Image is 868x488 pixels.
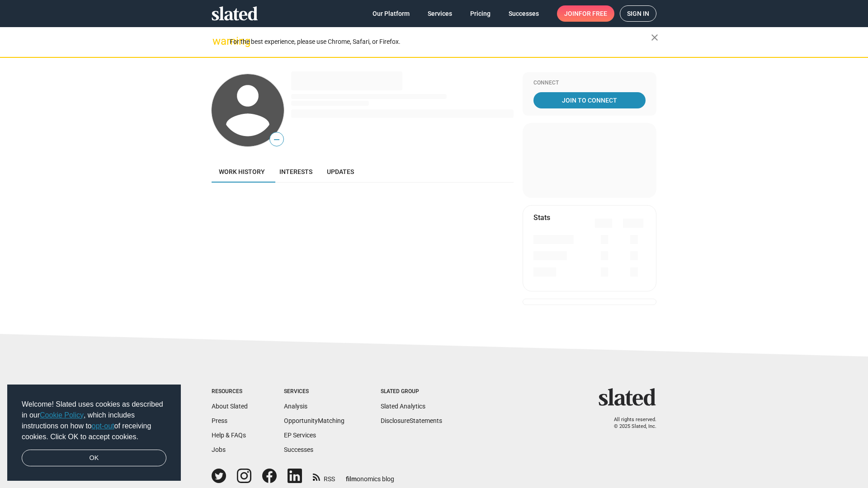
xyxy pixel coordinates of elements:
[381,417,442,424] a: DisclosureStatements
[381,388,442,395] div: Slated Group
[284,388,344,395] div: Services
[604,417,656,430] p: All rights reserved. © 2025 Slated, Inc.
[346,475,357,483] span: film
[564,5,607,22] span: Join
[219,168,265,175] span: Work history
[373,5,410,22] span: Our Platform
[470,5,491,22] span: Pricing
[533,92,646,108] a: Join To Connect
[212,432,246,439] a: Help & FAQs
[346,468,394,483] a: filmonomics blog
[92,422,114,430] a: opt-out
[327,168,354,175] span: Updates
[272,161,320,183] a: Interests
[279,168,312,175] span: Interests
[501,5,546,22] a: Successes
[620,5,656,22] a: Sign in
[22,450,166,467] a: dismiss cookie message
[284,417,344,424] a: OpportunityMatching
[428,5,452,22] span: Services
[313,469,335,483] a: RSS
[230,36,651,48] div: For the best experience, please use Chrome, Safari, or Firefox.
[284,403,307,410] a: Analysis
[627,6,649,21] span: Sign in
[365,5,417,22] a: Our Platform
[284,446,313,453] a: Successes
[212,36,223,47] mat-icon: warning
[535,92,644,108] span: Join To Connect
[212,388,248,395] div: Resources
[381,403,425,410] a: Slated Analytics
[649,32,660,43] mat-icon: close
[509,5,539,22] span: Successes
[40,411,84,419] a: Cookie Policy
[533,80,646,87] div: Connect
[212,417,227,424] a: Press
[7,385,181,481] div: cookieconsent
[284,432,316,439] a: EP Services
[320,161,361,183] a: Updates
[212,161,272,183] a: Work history
[212,446,226,453] a: Jobs
[557,5,614,22] a: Joinfor free
[22,399,166,442] span: Welcome! Slated uses cookies as described in our , which includes instructions on how to of recei...
[212,403,248,410] a: About Slated
[533,213,550,222] mat-card-title: Stats
[420,5,459,22] a: Services
[270,134,283,145] span: —
[579,5,607,22] span: for free
[463,5,498,22] a: Pricing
